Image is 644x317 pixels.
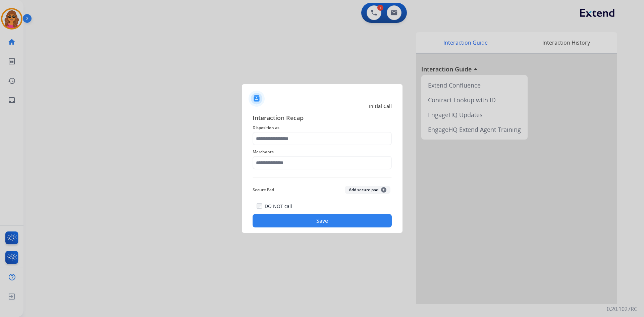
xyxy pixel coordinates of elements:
img: contactIcon [249,91,265,107]
span: Initial Call [369,103,392,110]
span: Interaction Recap [253,113,392,124]
span: Secure Pad [253,186,274,194]
label: DO NOT call [265,203,292,210]
span: Disposition as [253,124,392,132]
button: Save [253,214,392,227]
img: contact-recap-line.svg [253,177,392,178]
span: + [381,187,386,193]
span: Merchants [253,148,392,156]
button: Add secure pad+ [345,186,390,194]
p: 0.20.1027RC [607,305,637,313]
